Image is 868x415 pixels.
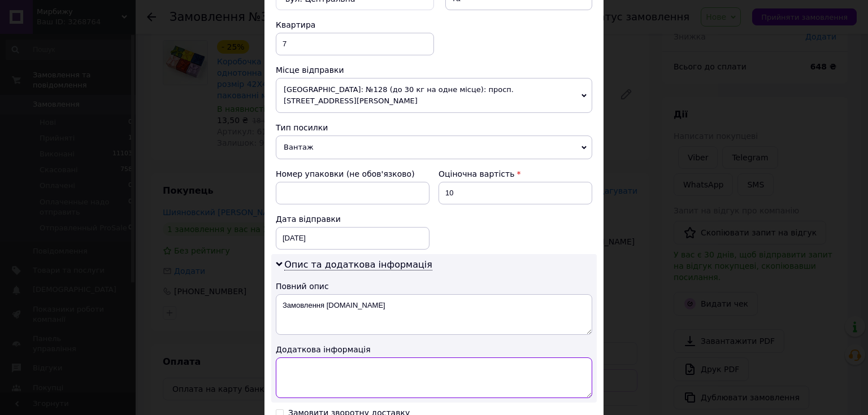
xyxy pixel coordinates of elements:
[276,20,315,29] span: Квартира
[276,281,592,292] div: Повний опис
[276,123,328,132] span: Тип посилки
[276,168,429,180] div: Номер упаковки (не обов'язково)
[284,259,432,270] span: Опис та додаткова інформація
[276,78,592,113] span: [GEOGRAPHIC_DATA]: №128 (до 30 кг на одне місце): просп. [STREET_ADDRESS][PERSON_NAME]
[276,344,592,355] div: Додаткова інформація
[276,65,344,75] span: Місце відправки
[276,294,592,335] textarea: Замовлення [DOMAIN_NAME]
[276,213,429,225] div: Дата відправки
[276,136,592,159] span: Вантаж
[439,168,592,180] div: Оціночна вартість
